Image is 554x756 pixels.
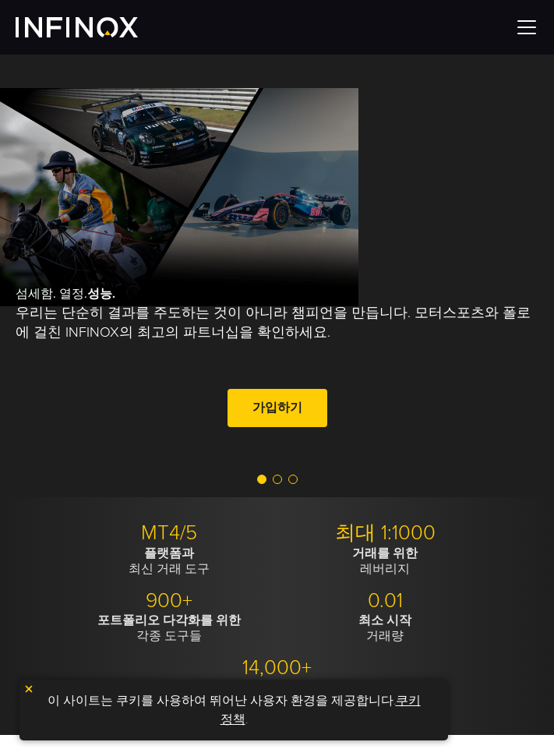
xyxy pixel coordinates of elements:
[27,687,440,733] p: 이 사이트는 쿠키를 사용하여 뛰어난 사용자 환경을 제공합니다. .
[283,521,487,546] p: 최대 1:1000
[67,588,271,613] p: 900+
[67,613,271,644] p: 각종 도구들
[288,475,298,484] span: Go to slide 3
[16,303,538,342] p: 우리는 단순히 결과를 주도하는 것이 아니라 챔피언을 만듭니다. 모터스포츠와 폴로에 걸친 INFINOX의 최고의 파트너십을 확인하세요.
[23,684,34,694] img: yellow close icon
[87,286,115,302] strong: 성능.
[67,546,271,577] p: 최신 거래 도구
[283,546,487,577] p: 레버리지
[67,521,271,546] p: MT4/5
[228,389,327,427] a: 가입하기
[144,546,194,561] strong: 플랫폼과
[352,546,418,561] strong: 거래를 위한
[257,475,266,484] span: Go to slide 1
[283,588,487,613] p: 0.01
[283,613,487,644] p: 거래량
[97,613,241,628] strong: 포트폴리오 다각화를 위한
[175,655,379,680] p: 14,000+
[273,475,282,484] span: Go to slide 2
[358,613,411,628] strong: 최소 시작
[16,284,538,433] div: 섬세함. 열정.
